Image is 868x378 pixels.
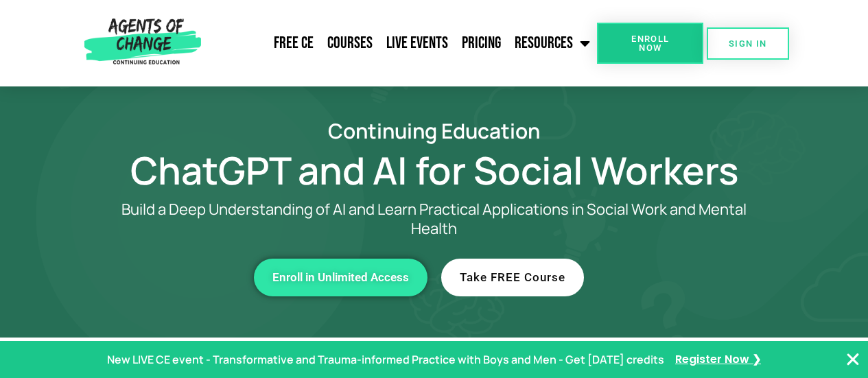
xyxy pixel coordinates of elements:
[379,26,455,60] a: Live Events
[675,350,761,370] a: Register Now ❯
[107,350,664,370] p: New LIVE CE event - Transformative and Trauma-informed Practice with Boys and Men - Get [DATE] cr...
[320,26,379,60] a: Courses
[43,121,825,141] h2: Continuing Education
[460,272,565,283] span: Take FREE Course
[619,34,681,52] span: Enroll Now
[455,26,508,60] a: Pricing
[845,351,861,368] button: Close Banner
[207,26,597,60] nav: Menu
[254,259,427,296] a: Enroll in Unlimited Access
[98,200,771,238] p: Build a Deep Understanding of AI and Learn Practical Applications in Social Work and Mental Health
[272,272,409,283] span: Enroll in Unlimited Access
[707,27,789,60] a: SIGN IN
[267,26,320,60] a: Free CE
[508,26,597,60] a: Resources
[441,259,584,296] a: Take FREE Course
[43,154,825,186] h1: ChatGPT and AI for Social Workers
[597,23,703,64] a: Enroll Now
[729,39,767,48] span: SIGN IN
